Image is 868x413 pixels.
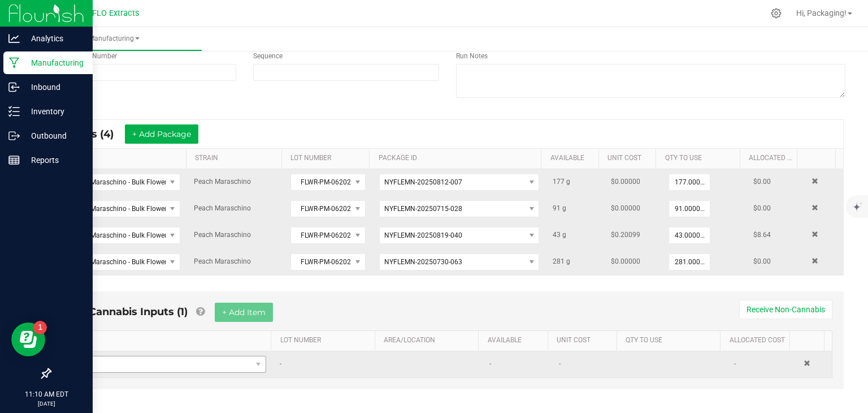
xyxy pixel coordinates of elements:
[562,231,566,239] span: g
[384,258,462,266] span: NYFLEMN-20250730-063
[559,360,561,368] span: -
[553,257,565,265] span: 281
[753,204,771,212] span: $0.00
[5,399,88,408] p: [DATE]
[8,33,20,44] inline-svg: Analytics
[59,227,166,243] span: Peach Maraschino - Bulk Flower
[70,356,266,373] span: NO DATA FOUND
[20,105,88,118] p: Inventory
[489,360,491,368] span: -
[753,178,771,186] span: $0.00
[194,178,251,186] span: Peach Maraschino
[194,204,251,212] span: Peach Maraschino
[92,8,139,18] span: FLO Extracts
[384,178,462,186] span: NYFLEMN-20250812-007
[59,174,166,190] span: Peach Maraschino - Bulk Flower
[195,154,277,163] a: STRAINSortable
[566,178,570,186] span: g
[8,81,20,93] inline-svg: Inbound
[796,8,847,18] span: Hi, Packaging!
[384,231,462,239] span: NYFLEMN-20250819-040
[488,336,544,345] a: AVAILABLESortable
[798,336,820,345] a: Sortable
[611,204,640,212] span: $0.00000
[753,231,771,239] span: $8.64
[72,336,266,345] a: ITEMSortable
[384,336,474,345] a: AREA/LOCATIONSortable
[253,52,283,60] span: Sequence
[20,56,88,70] p: Manufacturing
[557,336,613,345] a: Unit CostSortable
[739,300,832,319] button: Receive Non-Cannabis
[8,130,20,141] inline-svg: Outbound
[33,321,47,334] iframe: Resource center unread badge
[20,80,88,94] p: Inbound
[553,204,561,212] span: 91
[215,303,273,322] button: + Add Item
[553,178,565,186] span: 177
[8,154,20,166] inline-svg: Reports
[280,360,281,368] span: -
[665,154,736,163] a: QTY TO USESortable
[194,257,251,265] span: Peach Maraschino
[730,336,785,345] a: Allocated CostSortable
[27,34,202,44] span: Manufacturing
[562,204,566,212] span: g
[291,201,351,217] span: FLWR-PM-062025 sith
[63,306,188,318] span: Non-Cannabis Inputs (1)
[11,322,45,356] iframe: Resource center
[753,257,771,265] span: $0.00
[611,257,640,265] span: $0.00000
[60,154,181,163] a: ITEMSortable
[20,129,88,143] p: Outbound
[5,389,88,399] p: 11:10 AM EDT
[291,254,351,270] span: FLWR-PM-062025 van
[63,128,125,140] span: Inputs (4)
[734,360,736,368] span: -
[8,106,20,117] inline-svg: Inventory
[290,154,365,163] a: LOT NUMBERSortable
[550,154,594,163] a: AVAILABLESortable
[27,27,202,51] a: Manufacturing
[456,52,488,60] span: Run Notes
[607,154,652,163] a: Unit CostSortable
[749,154,793,163] a: Allocated CostSortable
[626,336,716,345] a: QTY TO USESortable
[611,178,640,186] span: $0.00000
[59,201,166,217] span: Peach Maraschino - Bulk Flower
[553,231,561,239] span: 43
[384,205,462,213] span: NYFLEMN-20250715-028
[566,257,570,265] span: g
[196,306,205,318] a: Add Non-Cannabis items that were also consumed in the run (e.g. gloves and packaging); Also add N...
[291,227,351,243] span: FLWR-PM-062025 chan
[125,124,198,144] button: + Add Package
[291,174,351,190] span: FLWR-PM-062025 patc
[379,154,537,163] a: PACKAGE IDSortable
[806,154,831,163] a: Sortable
[194,231,251,239] span: Peach Maraschino
[769,8,783,19] div: Manage settings
[59,254,166,270] span: Peach Maraschino - Bulk Flower
[20,32,88,45] p: Analytics
[280,336,371,345] a: LOT NUMBERSortable
[611,231,640,239] span: $0.20099
[8,57,20,68] inline-svg: Manufacturing
[20,153,88,167] p: Reports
